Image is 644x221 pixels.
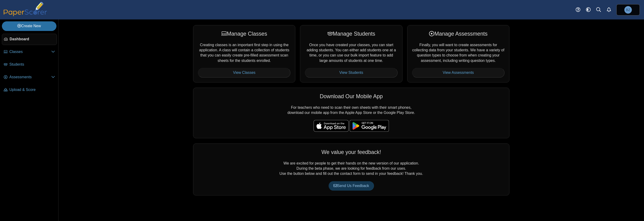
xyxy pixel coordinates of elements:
span: Send Us Feedback [333,184,369,188]
span: Bo Zhang [624,6,632,14]
a: View Students [305,68,397,77]
a: Create New [2,21,56,31]
span: Assessments [9,75,51,80]
span: Bo Zhang [626,8,630,11]
div: Download Our Mobile App [198,93,505,100]
div: Manage Assessments [412,30,505,37]
a: PaperScorer [2,13,49,17]
div: We value your feedback! [198,148,505,156]
img: google-play-badge.png [350,120,389,132]
div: Manage Students [305,30,397,37]
a: Upload & Score [2,84,57,96]
div: Creating classes is an important first step in using the application. A class will contain a coll... [193,25,295,82]
span: Dashboard [10,37,55,42]
div: Once you have created your classes, you can start adding students. You can either add students on... [300,25,402,82]
div: Manage Classes [198,30,290,37]
a: View Assessments [412,68,505,77]
a: Assessments [2,72,57,83]
img: PaperScorer [2,2,49,16]
span: Classes [9,49,51,54]
div: We are excited for people to get their hands on the new version of our application. During the be... [193,143,509,195]
img: apple-store-badge.svg [314,120,349,132]
a: View Classes [198,68,290,77]
a: Classes [2,46,57,58]
span: Students [9,62,55,67]
div: Finally, you will want to create assessments for collecting data from your students. We have a va... [407,25,509,82]
a: Dashboard [2,34,57,45]
div: For teachers who need to scan their own sheets with their smart phones, download our mobile app f... [193,88,509,138]
a: Send Us Feedback [329,181,374,191]
a: Alerts [604,5,614,15]
a: Bo Zhang [616,4,640,15]
span: Upload & Score [9,87,55,92]
a: Students [2,59,57,70]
